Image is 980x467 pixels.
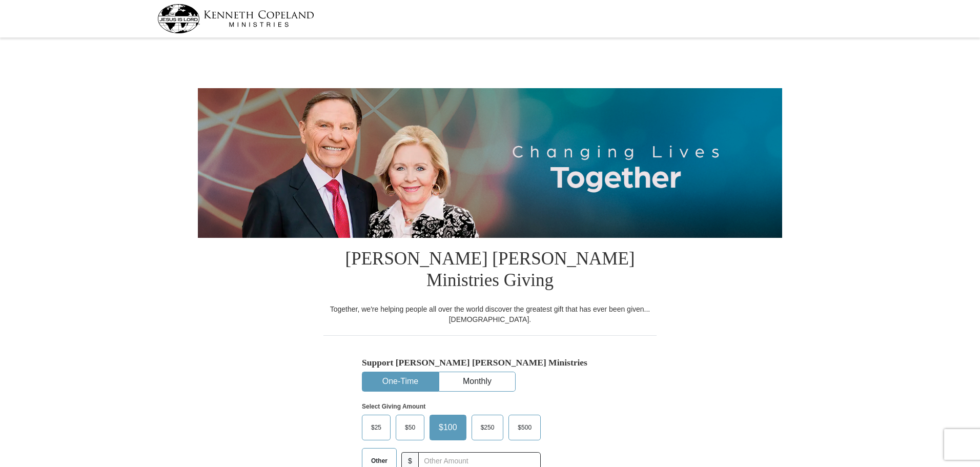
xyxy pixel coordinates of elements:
[323,304,657,324] div: Together, we're helping people all over the world discover the greatest gift that has ever been g...
[157,4,314,33] img: kcm-header-logo.svg
[362,372,438,391] button: One-Time
[439,372,515,391] button: Monthly
[362,357,618,368] h5: Support [PERSON_NAME] [PERSON_NAME] Ministries
[476,420,500,435] span: $250
[513,420,537,435] span: $500
[362,403,425,410] strong: Select Giving Amount
[434,420,462,435] span: $100
[366,420,386,435] span: $25
[323,238,657,304] h1: [PERSON_NAME] [PERSON_NAME] Ministries Giving
[400,420,420,435] span: $50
